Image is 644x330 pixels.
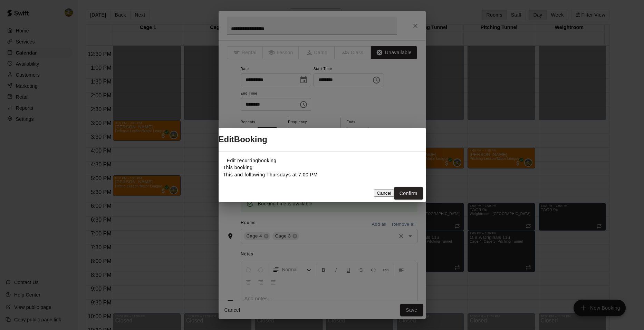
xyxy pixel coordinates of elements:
[374,190,394,197] button: Cancel
[219,135,426,144] h2: Edit Booking
[394,187,423,200] button: Confirm
[223,171,318,178] span: This and following Thursdays at 7:00 PM
[223,164,253,171] span: This booking
[227,157,324,164] label: Edit recurring booking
